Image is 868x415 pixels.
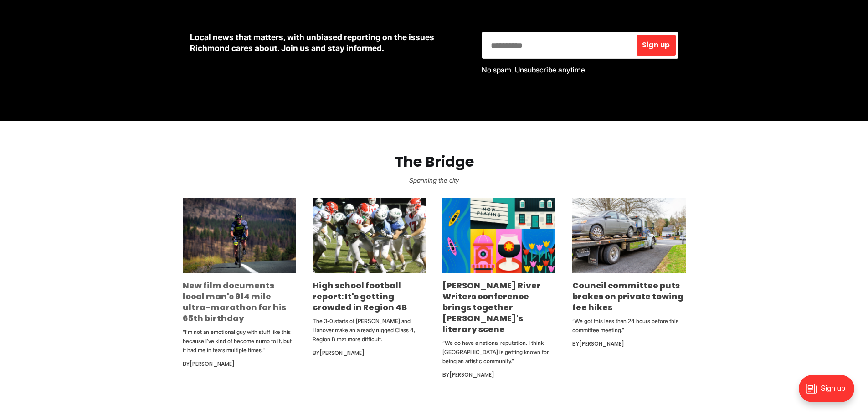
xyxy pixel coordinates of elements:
[183,359,296,369] div: By
[442,198,555,273] img: James River Writers conference brings together Richmond's literary scene
[572,280,683,313] a: Council committee puts brakes on private towing fee hikes
[15,174,853,187] p: Spanning the city
[183,328,296,355] p: "I’m not an emotional guy with stuff like this because I’ve kind of become numb to it, but it had...
[442,280,541,335] a: [PERSON_NAME] River Writers conference brings together [PERSON_NAME]'s literary scene
[442,338,555,366] p: “We do have a national reputation. I think [GEOGRAPHIC_DATA] is getting known for being an artist...
[15,154,853,170] h2: The Bridge
[637,35,675,56] button: Sign up
[313,280,407,313] a: High school football report: It's getting crowded in Region 4B
[190,32,467,54] p: Local news that matters, with unbiased reporting on the issues Richmond cares about. Join us and ...
[183,198,296,273] img: New film documents local man's 914 mile ultra-marathon for his 65th birthday
[572,338,685,349] div: By
[572,198,685,273] img: Council committee puts brakes on private towing fee hikes
[579,340,624,348] a: [PERSON_NAME]
[313,198,426,273] img: High school football report: It's getting crowded in Region 4B
[319,349,365,357] a: [PERSON_NAME]
[572,317,685,335] p: “We got this less than 24 hours before this committee meeting.”
[183,280,286,324] a: New film documents local man's 914 mile ultra-marathon for his 65th birthday
[190,360,235,368] a: [PERSON_NAME]
[791,370,868,415] iframe: portal-trigger
[313,317,426,344] p: The 3-0 starts of [PERSON_NAME] and Hanover make an already rugged Class 4, Region B that more di...
[482,65,587,74] span: No spam. Unsubscribe anytime.
[313,348,426,359] div: By
[442,369,555,380] div: By
[449,371,494,379] a: [PERSON_NAME]
[642,41,670,49] span: Sign up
